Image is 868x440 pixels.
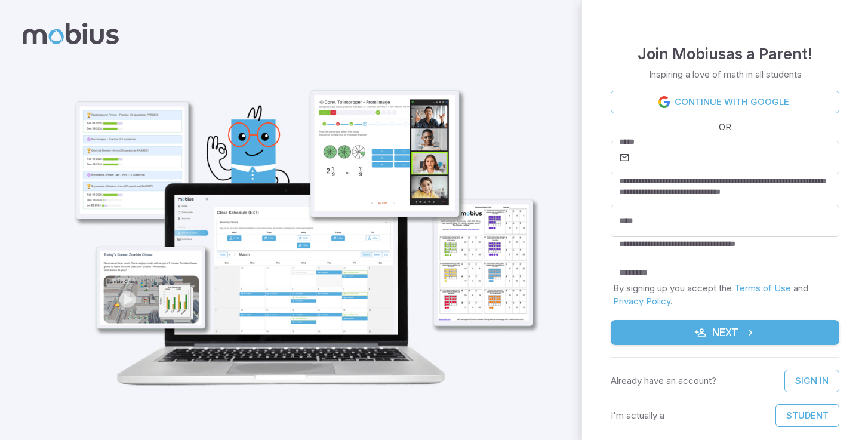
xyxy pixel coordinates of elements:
button: Next [611,320,839,345]
h4: Join Mobius as a Parent ! [638,42,812,66]
a: Privacy Policy [613,296,670,307]
a: Continue with Google [611,91,839,113]
img: parent_1-illustration [51,35,550,401]
p: Inspiring a love of math in all students [649,68,802,81]
button: Student [775,404,839,427]
p: I'm actually a [611,409,664,422]
span: OR [716,121,734,134]
p: By signing up you accept the and . [613,282,837,308]
p: Already have an account? [611,374,716,387]
a: Terms of Use [734,282,791,294]
a: Sign In [784,370,839,392]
